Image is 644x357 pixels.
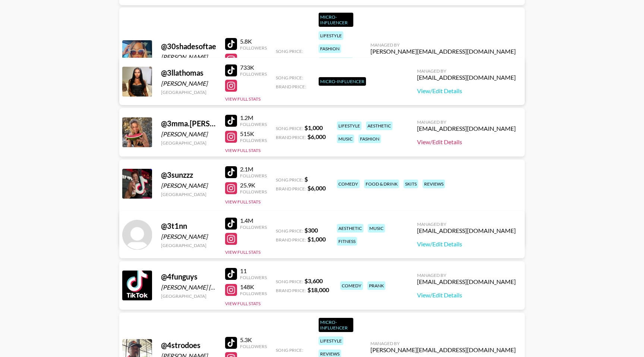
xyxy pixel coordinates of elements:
[276,228,303,234] span: Song Price:
[225,96,261,102] button: View Full Stats
[240,64,267,71] div: 733K
[337,237,357,246] div: fitness
[276,48,303,54] span: Song Price:
[240,71,267,77] div: Followers
[417,272,516,278] div: Managed By
[276,84,306,89] span: Brand Price:
[276,186,306,192] span: Brand Price:
[417,221,516,227] div: Managed By
[240,336,267,344] div: 5.3K
[276,75,303,80] span: Song Price:
[417,240,516,248] a: View/Edit Details
[240,173,267,178] div: Followers
[276,279,303,284] span: Song Price:
[161,243,216,248] div: [GEOGRAPHIC_DATA]
[276,135,306,140] span: Brand Price:
[337,135,354,143] div: music
[161,89,216,95] div: [GEOGRAPHIC_DATA]
[304,227,318,234] strong: $ 300
[240,189,267,195] div: Followers
[307,236,326,243] strong: $ 1,000
[240,224,267,230] div: Followers
[340,281,363,290] div: comedy
[161,68,216,78] div: @ 3llathomas
[417,74,516,81] div: [EMAIL_ADDRESS][DOMAIN_NAME]
[161,170,216,180] div: @ 3sunzzz
[276,57,306,63] span: Brand Price:
[319,44,341,53] div: fashion
[161,140,216,146] div: [GEOGRAPHIC_DATA]
[240,165,267,173] div: 2.1M
[161,284,216,291] div: [PERSON_NAME] [PERSON_NAME] [PERSON_NAME]
[161,233,216,240] div: [PERSON_NAME]
[276,126,303,131] span: Song Price:
[240,121,267,127] div: Followers
[319,57,353,72] div: makeup & beauty
[161,130,216,138] div: [PERSON_NAME]
[225,148,261,153] button: View Full Stats
[366,121,392,130] div: aesthetic
[370,42,516,48] div: Managed By
[161,42,216,51] div: @ 30shadesoftae
[370,48,516,55] div: [PERSON_NAME][EMAIL_ADDRESS][DOMAIN_NAME]
[161,221,216,231] div: @ 3t1nn
[319,31,343,40] div: lifestyle
[417,119,516,125] div: Managed By
[307,286,329,293] strong: $ 18,000
[319,77,366,86] div: Micro-Influencer
[417,291,516,299] a: View/Edit Details
[368,224,385,233] div: music
[161,341,216,350] div: @ 4strodoes
[370,341,516,346] div: Managed By
[161,119,216,128] div: @ 3mma.[PERSON_NAME]
[304,277,323,284] strong: $ 3,600
[359,135,381,143] div: fashion
[240,38,267,45] div: 5.8K
[225,199,261,205] button: View Full Stats
[337,224,363,233] div: aesthetic
[276,177,303,183] span: Song Price:
[240,45,267,51] div: Followers
[225,249,261,255] button: View Full Stats
[240,291,267,296] div: Followers
[240,344,267,349] div: Followers
[417,138,516,146] a: View/Edit Details
[161,272,216,281] div: @ 4funguys
[370,346,516,354] div: [PERSON_NAME][EMAIL_ADDRESS][DOMAIN_NAME]
[319,13,353,27] div: Micro-Influencer
[307,133,326,140] strong: $ 6,000
[319,337,343,345] div: lifestyle
[240,130,267,138] div: 515K
[417,87,516,95] a: View/Edit Details
[161,182,216,189] div: [PERSON_NAME]
[276,288,306,293] span: Brand Price:
[364,180,399,188] div: food & drink
[404,180,418,188] div: skits
[240,283,267,291] div: 148K
[417,227,516,234] div: [EMAIL_ADDRESS][DOMAIN_NAME]
[337,121,362,130] div: lifestyle
[276,347,303,353] span: Song Price:
[307,184,326,192] strong: $ 6,000
[417,68,516,74] div: Managed By
[367,281,385,290] div: prank
[417,278,516,285] div: [EMAIL_ADDRESS][DOMAIN_NAME]
[161,293,216,299] div: [GEOGRAPHIC_DATA]
[225,301,261,306] button: View Full Stats
[417,125,516,132] div: [EMAIL_ADDRESS][DOMAIN_NAME]
[161,80,216,87] div: [PERSON_NAME]
[304,124,323,131] strong: $ 1,000
[337,180,360,188] div: comedy
[304,176,308,183] strong: $
[240,114,267,121] div: 1.2M
[161,192,216,197] div: [GEOGRAPHIC_DATA]
[240,138,267,143] div: Followers
[319,318,353,332] div: Micro-Influencer
[240,217,267,224] div: 1.4M
[276,237,306,243] span: Brand Price:
[423,180,445,188] div: reviews
[161,53,216,61] div: [PERSON_NAME]
[240,267,267,275] div: 11
[240,275,267,280] div: Followers
[240,181,267,189] div: 25.9K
